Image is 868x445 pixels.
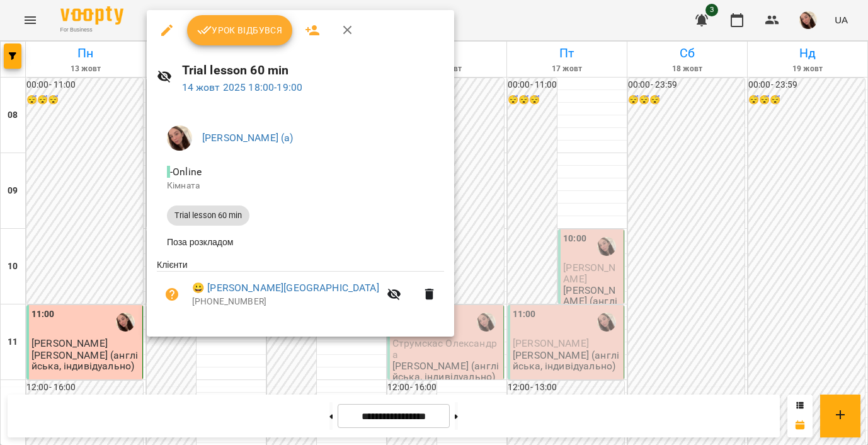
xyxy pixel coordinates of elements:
h6: Trial lesson 60 min [182,61,445,80]
span: - Online [167,166,204,178]
img: 8e00ca0478d43912be51e9823101c125.jpg [167,125,192,151]
a: 😀 [PERSON_NAME][GEOGRAPHIC_DATA] [192,280,379,296]
a: 14 жовт 2025 18:00-19:00 [182,81,303,93]
button: Урок відбувся [187,15,293,45]
p: Кімната [167,180,434,192]
a: [PERSON_NAME] (а) [202,132,294,144]
li: Поза розкладом [157,231,444,253]
span: Урок відбувся [197,23,283,38]
ul: Клієнти [157,258,444,321]
span: Trial lesson 60 min [167,210,249,221]
p: [PHONE_NUMBER] [192,296,379,308]
button: Візит ще не сплачено. Додати оплату? [157,279,187,309]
